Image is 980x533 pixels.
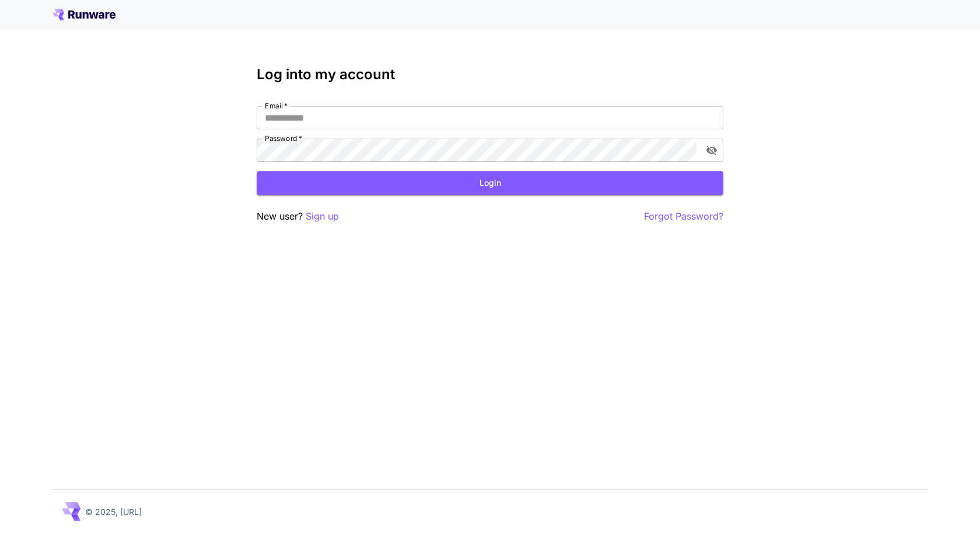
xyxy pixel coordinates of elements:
button: Forgot Password? [644,209,723,224]
button: toggle password visibility [701,140,722,161]
p: © 2025, [URL] [85,506,142,518]
label: Password [265,133,302,143]
label: Email [265,101,288,111]
button: Login [257,171,723,195]
button: Sign up [306,209,339,224]
h3: Log into my account [257,66,723,83]
p: New user? [257,209,339,224]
